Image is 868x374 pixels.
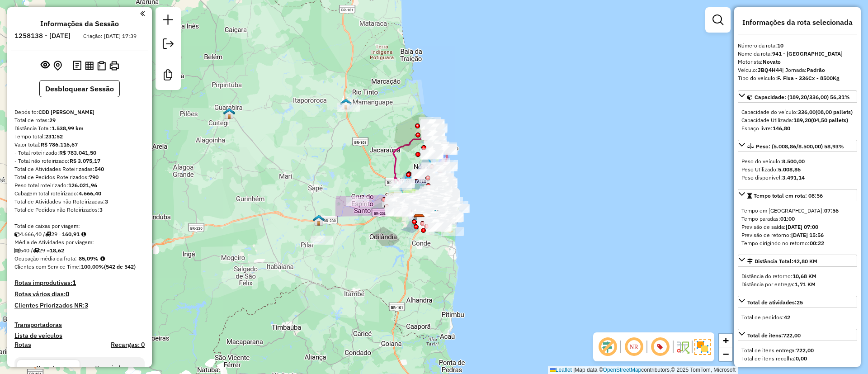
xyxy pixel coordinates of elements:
a: Peso: (5.008,86/8.500,00) 58,93% [738,140,857,152]
button: Visualizar Romaneio [95,59,108,72]
div: Capacidade Utilizada: [741,116,854,124]
div: Número da rota: [738,42,857,50]
div: Nome da rota: [738,50,857,58]
a: Nova sessão e pesquisa [159,11,177,31]
div: Capacidade: (189,20/336,00) 56,31% [738,104,857,136]
strong: 42 [784,314,790,321]
div: Criação: [DATE] 17:39 [80,32,140,40]
strong: 0 [66,290,69,298]
button: Desbloquear Sessão [39,80,120,97]
a: Zoom in [719,334,732,347]
strong: 85,09% [79,255,99,262]
h4: Informações da rota selecionada [738,18,857,27]
a: Total de atividades:25 [738,296,857,308]
button: Centralizar mapa no depósito ou ponto de apoio [52,59,64,73]
strong: 146,80 [773,125,790,132]
span: + [723,335,729,346]
strong: 10,68 KM [793,273,816,279]
div: Atividade não roteirizada - ANTONIO DOS SANTOS [337,103,360,112]
a: Clique aqui para minimizar o painel [140,8,145,19]
div: Peso disponível: [741,174,854,182]
a: OpenStreetMap [603,367,642,373]
div: Capacidade do veículo: [741,108,854,116]
div: Map data © contributors,© 2025 TomTom, Microsoft [548,366,738,374]
span: Exibir deslocamento [597,336,618,358]
span: 42,80 KM [793,258,817,265]
span: Ocupação média da frota: [14,255,77,262]
div: Total de Pedidos não Roteirizados: [14,206,145,214]
div: Total de Atividades Roteirizadas: [14,165,145,173]
strong: R$ 786.116,67 [41,141,78,148]
button: Visualizar relatório de Roteirização [83,59,95,71]
strong: 01:00 [780,215,795,222]
strong: Novato [763,58,781,65]
span: | Jornada: [782,66,825,73]
span: Capacidade: (189,20/336,00) 56,31% [755,94,850,100]
div: Total de itens entrega: [741,346,854,355]
div: Tempo em [GEOGRAPHIC_DATA]: [741,207,854,215]
strong: 5.008,86 [778,166,801,173]
strong: 1 [72,279,76,287]
strong: 3 [105,198,108,205]
strong: 1,71 KM [795,281,816,288]
div: Depósito: [14,108,145,116]
i: Total de rotas [45,232,51,237]
strong: 722,00 [796,347,814,354]
img: RT PA - Café do Vento [313,214,325,226]
strong: 10 [777,42,783,49]
strong: JBQ4H44 [758,66,782,73]
div: Previsão de retorno: [741,231,854,239]
strong: 100,00% [81,263,104,270]
div: Veículo: [738,66,857,74]
strong: 29 [49,117,56,123]
strong: 3 [85,301,88,309]
strong: 189,20 [793,117,811,123]
i: Meta Caixas/viagem: 146,45 Diferença: 14,46 [81,232,86,237]
h4: Recargas: 0 [111,341,145,349]
strong: R$ 3.075,17 [70,157,100,164]
div: Total de rotas: [14,116,145,124]
div: Total de Pedidos Roteirizados: [14,173,145,181]
strong: 4.666,40 [79,190,101,197]
div: Distância Total:42,80 KM [738,269,857,292]
span: Peso: (5.008,86/8.500,00) 58,93% [756,143,844,150]
h4: Clientes Priorizados NR: [14,302,145,309]
i: Total de Atividades [14,248,20,253]
div: Distância Total: [14,124,145,133]
h6: 1258138 - [DATE] [14,32,71,40]
a: Distância Total:42,80 KM [738,255,857,267]
div: Total de pedidos: [741,313,854,322]
span: | [573,367,575,373]
a: Rotas [14,341,31,349]
img: Fluxo de ruas [675,340,690,354]
a: Leaflet [550,367,572,373]
span: Total de atividades: [747,299,803,306]
div: Tempo total em rota: 08:56 [738,203,857,251]
h4: Transportadoras [14,321,145,329]
span: Ocultar NR [623,336,645,358]
div: 540 / 29 = [14,246,145,255]
div: Peso total roteirizado: [14,181,145,189]
strong: 941 - [GEOGRAPHIC_DATA] [772,50,843,57]
strong: [DATE] 07:00 [786,223,818,230]
strong: R$ 783.041,50 [59,149,96,156]
div: Tipo do veículo: [738,74,857,82]
strong: 3 [99,206,103,213]
div: Cubagem total roteirizado: [14,189,145,198]
strong: (04,50 pallets) [811,117,848,123]
div: Peso Utilizado: [741,166,854,174]
h4: Lista de veículos [14,332,145,340]
div: Valor total: [14,141,145,149]
img: Exibir/Ocultar setores [694,339,711,355]
strong: 18,62 [50,247,64,254]
div: 4.666,40 / 29 = [14,230,145,238]
strong: [DATE] 15:56 [791,232,824,238]
div: Total de itens:722,00 [738,343,857,366]
a: Criar modelo [159,66,177,86]
div: Total de itens recolha: [741,355,854,363]
strong: 00:22 [810,240,824,246]
button: Imprimir Rotas [108,59,121,72]
strong: (08,00 pallets) [816,109,853,115]
i: Total de rotas [33,248,39,253]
